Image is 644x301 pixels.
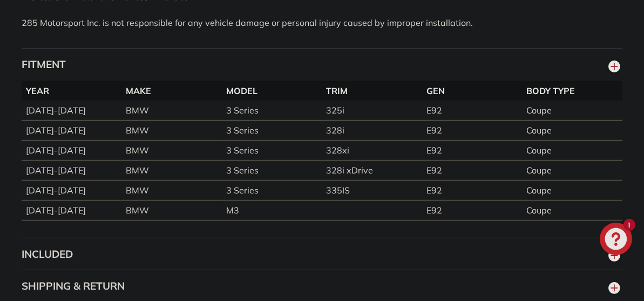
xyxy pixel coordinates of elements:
[596,223,635,258] inbox-online-store-chat: Shopify online store chat
[222,81,322,101] th: MODEL
[422,101,523,121] td: E92
[222,200,322,220] td: M3
[523,180,623,200] td: Coupe
[422,81,523,101] th: GEN
[122,81,222,101] th: MAKE
[322,120,423,140] td: 328i
[322,160,423,180] td: 328i xDrive
[122,140,222,160] td: BMW
[22,238,622,271] button: INCLUDED
[122,120,222,140] td: BMW
[322,101,423,121] td: 325i
[422,160,523,180] td: E92
[222,101,322,121] td: 3 Series
[22,81,122,101] th: YEAR
[523,120,623,140] td: Coupe
[122,180,222,200] td: BMW
[523,101,623,121] td: Coupe
[122,160,222,180] td: BMW
[22,180,122,200] td: [DATE]-[DATE]
[523,140,623,160] td: Coupe
[222,120,322,140] td: 3 Series
[322,140,423,160] td: 328xi
[122,200,222,220] td: BMW
[222,180,322,200] td: 3 Series
[22,101,122,121] td: [DATE]-[DATE]
[22,200,122,220] td: [DATE]-[DATE]
[122,101,222,121] td: BMW
[422,180,523,200] td: E92
[222,140,322,160] td: 3 Series
[422,200,523,220] td: E92
[523,81,623,101] th: BODY TYPE
[422,120,523,140] td: E92
[22,160,122,180] td: [DATE]-[DATE]
[222,160,322,180] td: 3 Series
[422,140,523,160] td: E92
[322,81,423,101] th: TRIM
[523,160,623,180] td: Coupe
[22,49,622,81] button: FITMENT
[22,140,122,160] td: [DATE]-[DATE]
[523,200,623,220] td: Coupe
[22,120,122,140] td: [DATE]-[DATE]
[322,180,423,200] td: 335IS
